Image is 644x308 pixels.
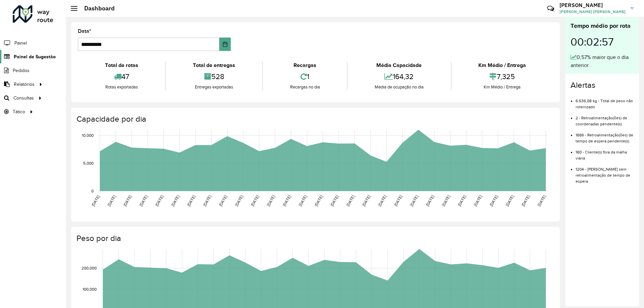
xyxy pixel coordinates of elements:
[349,69,449,84] div: 164,32
[571,53,634,69] div: 0,57% maior que o dia anterior
[521,194,530,207] text: [DATE]
[265,69,345,84] div: 1
[505,194,515,207] text: [DATE]
[298,194,307,207] text: [DATE]
[571,80,634,90] h4: Alertas
[377,194,387,207] text: [DATE]
[83,287,97,291] text: 100,000
[453,84,551,90] div: Km Médio / Entrega
[167,69,260,84] div: 528
[576,127,634,144] li: 1886 - Retroalimentação(ões) de tempo de espera pendente(s)
[78,27,91,35] label: Data
[576,110,634,127] li: 2 - Retroalimentação(ões) de coordenadas pendente(s)
[559,9,626,15] span: [PERSON_NAME] [PERSON_NAME]
[79,69,163,84] div: 47
[250,194,260,207] text: [DATE]
[265,61,345,69] div: Recargas
[91,194,100,207] text: [DATE]
[76,114,553,124] h4: Capacidade por dia
[139,194,148,207] text: [DATE]
[77,5,115,12] h2: Dashboard
[537,194,546,207] text: [DATE]
[349,84,449,90] div: Média de ocupação no dia
[453,69,551,84] div: 7,325
[393,194,403,207] text: [DATE]
[186,194,196,207] text: [DATE]
[349,61,449,69] div: Média Capacidade
[282,194,291,207] text: [DATE]
[219,38,231,51] button: Choose Date
[453,61,551,69] div: Km Médio / Entrega
[13,67,30,74] span: Pedidos
[576,93,634,110] li: 6.636,08 kg - Total de peso não roteirizado
[425,194,435,207] text: [DATE]
[314,194,323,207] text: [DATE]
[202,194,212,207] text: [DATE]
[489,194,498,207] text: [DATE]
[79,84,163,90] div: Rotas exportadas
[409,194,419,207] text: [DATE]
[82,133,94,137] text: 10,000
[13,95,34,102] span: Consultas
[14,53,56,60] span: Painel de Sugestão
[122,194,132,207] text: [DATE]
[345,194,355,207] text: [DATE]
[329,194,339,207] text: [DATE]
[167,61,260,69] div: Total de entregas
[170,194,180,207] text: [DATE]
[14,40,27,47] span: Painel
[76,234,553,243] h4: Peso por dia
[571,21,634,30] div: Tempo médio por rota
[14,81,35,88] span: Relatórios
[234,194,244,207] text: [DATE]
[91,189,94,193] text: 0
[265,84,345,90] div: Recargas no dia
[473,194,483,207] text: [DATE]
[82,266,97,270] text: 200,000
[543,1,558,16] a: Contato Rápido
[79,61,163,69] div: Total de rotas
[218,194,228,207] text: [DATE]
[559,2,626,8] h3: [PERSON_NAME]
[167,84,260,90] div: Entregas exportadas
[107,194,116,207] text: [DATE]
[266,194,276,207] text: [DATE]
[457,194,467,207] text: [DATE]
[576,144,634,161] li: 180 - Cliente(s) fora da malha viária
[13,108,25,115] span: Tático
[571,30,634,53] div: 00:02:57
[83,161,94,165] text: 5,000
[361,194,371,207] text: [DATE]
[441,194,451,207] text: [DATE]
[576,161,634,184] li: 1204 - [PERSON_NAME] sem retroalimentação de tempo de espera
[154,194,164,207] text: [DATE]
